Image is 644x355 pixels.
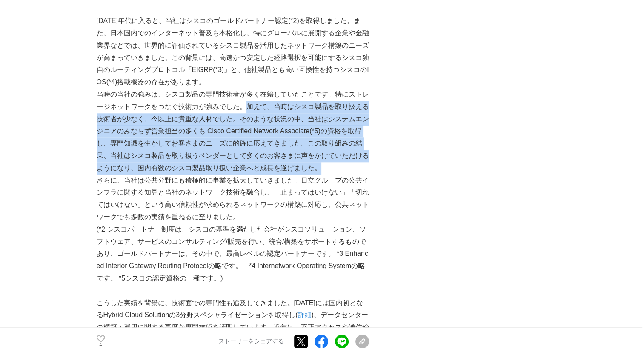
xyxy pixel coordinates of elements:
[218,338,284,346] p: ストーリーをシェアする
[97,89,369,175] p: 当時の当社の強みは、シスコ製品の専門技術者が多く在籍していたことです。特にストレージネットワークをつなぐ技術力が強みでした。加えて、当時はシスコ製品を取り扱える技術者が少なく、今以上に貴重な人材...
[97,344,105,348] p: 4
[97,223,369,285] p: (*2 シスコパートナー制度は、シスコの基準を満たした会社がシスコソリューション、ソフトウェア、サービスのコンサルティング/販売を行い、統合/構築をサポートするものであり、ゴールドパートナーは、...
[97,175,369,223] p: さらに、当社は公共分野にも積極的に事業を拡大していきました。日立グループの公共インフラに関する知見と当社のネットワーク技術を融合し、「止まってはいけない」「切れてはいけない」という高い信頼性が求...
[298,311,311,318] a: 詳細
[97,15,369,89] p: [DATE]年代に入ると、当社はシスコのゴールドパートナー認定(*2)を取得しました。また、日本国内でのインターネット普及も本格化し、特にグローバルに展開する企業や金融業界などでは、世界的に評価...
